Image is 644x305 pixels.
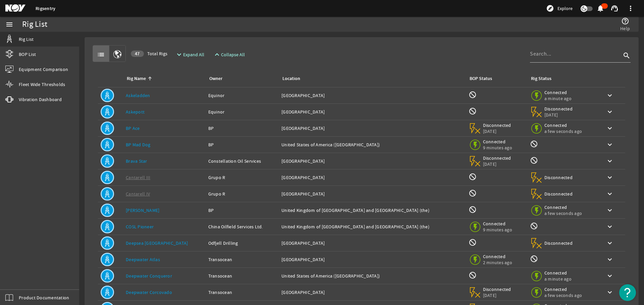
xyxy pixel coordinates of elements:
span: [DATE] [483,292,512,298]
span: Rig List [19,36,34,43]
div: 47 [131,51,144,57]
span: [DATE] [544,112,573,118]
button: Explore [543,3,575,14]
mat-icon: keyboard_arrow_down [606,272,614,280]
mat-icon: keyboard_arrow_down [606,255,614,263]
div: Rig Name [127,75,146,82]
mat-icon: keyboard_arrow_down [606,190,614,198]
mat-icon: notifications [596,4,604,12]
mat-icon: keyboard_arrow_down [606,206,614,214]
div: [GEOGRAPHIC_DATA] [281,289,463,296]
mat-icon: keyboard_arrow_down [606,223,614,231]
a: BP Mad Dog [126,142,151,148]
a: Deepwater Conqueror [126,273,172,279]
span: Fleet Wide Thresholds [19,81,65,88]
mat-icon: Rig Monitoring not available for this rig [530,156,538,164]
span: Vibration Dashboard [19,96,62,103]
div: United States of America ([GEOGRAPHIC_DATA]) [281,273,463,279]
span: Disconnected [483,122,512,128]
mat-icon: help_outline [621,17,629,25]
mat-icon: Rig Monitoring not available for this rig [530,140,538,148]
span: [DATE] [483,128,512,134]
span: Equipment Comparison [19,66,68,73]
div: Grupo R [208,190,276,197]
span: Disconnected [544,106,573,112]
a: BP Ace [126,125,140,131]
mat-icon: BOP Monitoring not available for this rig [469,206,477,214]
mat-icon: keyboard_arrow_down [606,239,614,247]
span: Connected [544,89,573,95]
div: BP [208,207,276,214]
div: Transocean [208,289,276,296]
button: Collapse All [210,49,248,61]
div: United Kingdom of [GEOGRAPHIC_DATA] and [GEOGRAPHIC_DATA] (the) [281,223,463,230]
div: BOP Status [470,75,492,82]
mat-icon: keyboard_arrow_down [606,108,614,116]
mat-icon: expand_less [213,51,218,59]
span: 2 minutes ago [483,259,512,265]
a: Deepsea [GEOGRAPHIC_DATA] [126,240,188,246]
a: Brava Star [126,158,147,164]
div: China Oilfield Services Ltd. [208,223,276,230]
mat-icon: BOP Monitoring not available for this rig [469,189,477,197]
div: BP [208,141,276,148]
span: Collapse All [221,51,245,58]
div: Owner [209,75,222,82]
a: Cantarell IV [126,191,150,197]
span: BOP List [19,51,36,58]
a: Deepwater Atlas [126,256,160,262]
mat-icon: support_agent [610,4,619,12]
mat-icon: keyboard_arrow_down [606,141,614,149]
button: Open Resource Center [619,284,636,301]
a: COSL Pioneer [126,224,154,230]
a: Cantarell III [126,174,150,180]
span: Connected [483,221,512,227]
mat-icon: keyboard_arrow_down [606,157,614,165]
mat-icon: BOP Monitoring not available for this rig [469,238,477,246]
div: Owner [208,75,273,82]
span: Connected [544,270,573,276]
div: Location [281,75,460,82]
div: [GEOGRAPHIC_DATA] [281,240,463,246]
div: [GEOGRAPHIC_DATA] [281,158,463,164]
span: Connected [544,122,582,128]
a: Rigsentry [36,5,55,12]
span: Explore [557,5,573,12]
div: Equinor [208,108,276,115]
span: Expand All [183,51,204,58]
div: Constellation Oil Services [208,158,276,164]
mat-icon: Rig Monitoring not available for this rig [530,255,538,263]
mat-icon: expand_more [175,51,180,59]
span: Disconnected [544,174,573,180]
span: Connected [544,204,582,210]
a: Deepwater Corcovado [126,289,172,295]
div: Rig List [22,21,47,28]
a: Askeladden [126,92,150,98]
span: [DATE] [483,161,512,167]
span: a minute ago [544,276,573,282]
div: Transocean [208,256,276,263]
span: a few seconds ago [544,292,582,298]
a: [PERSON_NAME] [126,207,159,213]
div: Rig Name [126,75,200,82]
div: BP [208,125,276,132]
mat-icon: keyboard_arrow_down [606,124,614,132]
mat-icon: BOP Monitoring not available for this rig [469,173,477,181]
span: Disconnected [544,191,573,197]
input: Search... [530,50,621,58]
span: Help [620,25,630,32]
span: 9 minutes ago [483,145,512,151]
mat-icon: menu [5,20,13,28]
div: Odfjell Drilling [208,240,276,246]
mat-icon: keyboard_arrow_down [606,288,614,296]
div: [GEOGRAPHIC_DATA] [281,174,463,181]
div: Location [282,75,300,82]
mat-icon: keyboard_arrow_down [606,91,614,99]
span: Product Documentation [19,294,69,301]
div: United Kingdom of [GEOGRAPHIC_DATA] and [GEOGRAPHIC_DATA] (the) [281,207,463,214]
div: Equinor [208,92,276,99]
span: Connected [544,286,582,292]
div: [GEOGRAPHIC_DATA] [281,256,463,263]
span: Total Rigs [131,50,167,57]
a: Askepott [126,109,145,115]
